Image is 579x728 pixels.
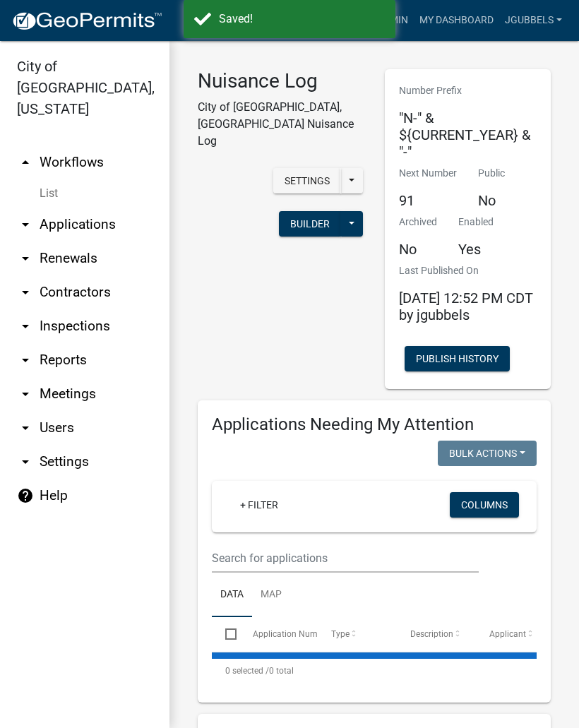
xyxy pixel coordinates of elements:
a: Map [252,573,290,618]
p: Number Prefix [399,83,537,98]
button: Settings [273,168,341,193]
wm-modal-confirm: Workflow Publish History [405,354,510,366]
i: help [17,487,34,504]
a: My Dashboard [414,7,499,34]
h3: Nuisance Log [198,69,364,93]
button: Columns [450,492,519,518]
i: arrow_drop_down [17,386,34,402]
i: arrow_drop_down [17,419,34,436]
a: Data [212,573,252,618]
button: Publish History [405,346,510,371]
span: [DATE] 12:52 PM CDT by jgubbels [399,290,533,323]
button: Builder [279,211,341,237]
p: Next Number [399,166,457,181]
p: Archived [399,215,437,229]
i: arrow_drop_up [17,154,34,171]
datatable-header-cell: Type [318,617,397,651]
p: Public [478,166,505,181]
h4: Applications Needing My Attention [212,414,537,435]
span: Description [410,629,453,639]
datatable-header-cell: Applicant [475,617,554,651]
datatable-header-cell: Description [397,617,476,651]
p: Last Published On [399,263,537,278]
p: Enabled [458,215,494,229]
i: arrow_drop_down [17,216,34,233]
p: City of [GEOGRAPHIC_DATA], [GEOGRAPHIC_DATA] Nuisance Log [198,99,364,150]
h5: 91 [399,192,457,209]
button: Bulk Actions [438,441,537,466]
datatable-header-cell: Application Number [239,617,318,651]
h5: "N-" & ${CURRENT_YEAR} & "-" [399,109,537,160]
a: jgubbels [499,7,568,34]
span: 0 selected / [225,666,269,676]
datatable-header-cell: Select [212,617,239,651]
h5: No [478,192,505,209]
h5: No [399,241,437,258]
i: arrow_drop_down [17,453,34,470]
i: arrow_drop_down [17,352,34,369]
i: arrow_drop_down [17,318,34,335]
span: Type [331,629,350,639]
span: Application Number [253,629,330,639]
i: arrow_drop_down [17,250,34,267]
h5: Yes [458,241,494,258]
span: Applicant [489,629,526,639]
div: 0 total [212,653,537,688]
i: arrow_drop_down [17,284,34,301]
input: Search for applications [212,544,479,573]
a: + Filter [229,492,289,518]
div: Saved! [219,11,385,28]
